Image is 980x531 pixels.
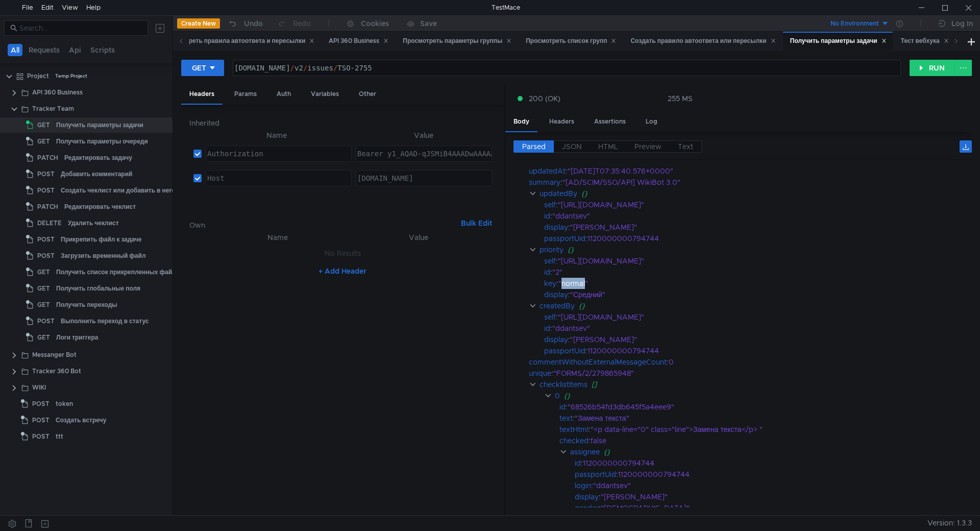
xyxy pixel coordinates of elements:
[544,233,972,244] div: :
[56,297,117,312] div: Получить переходы
[37,183,55,198] span: POST
[349,231,488,244] th: Value
[37,117,50,133] span: GET
[226,85,265,104] div: Params
[540,300,575,311] div: createdBy
[37,297,50,312] span: GET
[558,278,958,289] div: "normal"
[529,177,560,188] div: summary
[189,219,457,231] h6: Own
[570,289,958,300] div: "Средний"
[303,85,347,104] div: Variables
[558,311,958,323] div: "[URL][DOMAIN_NAME]"
[575,480,591,491] div: login
[951,17,973,30] div: Log In
[37,232,55,247] span: POST
[618,469,959,480] div: 1120000000794744
[505,112,537,132] div: Body
[604,446,959,457] div: {}
[544,323,972,334] div: :
[32,429,50,444] span: POST
[927,516,972,530] span: Version: 1.3.3
[830,19,879,29] div: No Environment
[220,16,270,31] button: Undo
[544,289,972,300] div: :
[575,457,581,469] div: id
[56,396,73,412] div: token
[575,502,972,514] div: :
[559,435,972,446] div: :
[544,199,556,210] div: self
[575,469,616,480] div: passportUid
[540,188,577,199] div: updatedBy
[61,166,132,182] div: Добавить комментарий
[526,36,616,46] div: Просмотреть список групп
[32,413,50,428] span: POST
[558,255,958,267] div: "[URL][DOMAIN_NAME]"
[544,345,585,356] div: passportUid
[162,36,314,46] div: Просмотреть правила автоответа и пересылки
[8,44,22,56] button: All
[181,60,224,76] button: GET
[37,134,50,149] span: GET
[544,222,972,233] div: :
[32,396,50,412] span: POST
[189,117,496,129] h6: Inherited
[32,85,83,100] div: API 360 Business
[544,278,972,289] div: :
[544,323,550,334] div: id
[544,222,568,233] div: display
[544,199,972,210] div: :
[544,345,972,356] div: :
[587,345,959,356] div: 1120000000794744
[544,334,568,345] div: display
[329,36,388,46] div: API 360 Business
[56,117,143,133] div: Получить параметры задачи
[56,429,63,444] div: ttt
[37,199,58,214] span: PATCH
[592,379,959,390] div: []
[68,215,119,231] div: Удалить чеклист
[575,457,972,469] div: :
[544,210,550,222] div: id
[61,183,199,198] div: Создать чеклист или добавить в него пункты
[32,380,46,395] div: WIKI
[32,101,74,116] div: Tracker Team
[910,60,955,76] button: RUN
[540,244,563,255] div: priority
[522,142,546,151] span: Parsed
[529,165,566,177] div: updatedAt
[270,16,318,31] button: Redo
[591,435,958,446] div: false
[601,502,958,514] div: "[DEMOGRAPHIC_DATA]"
[558,199,958,210] div: "[URL][DOMAIN_NAME]"
[559,413,573,424] div: text
[529,356,667,368] div: commentWithoutExternalMessageCount
[541,112,582,131] div: Headers
[27,68,49,84] div: Project
[593,480,958,491] div: "ddantsev"
[678,142,693,151] span: Text
[325,249,361,258] nz-embed-empty: No Results
[544,311,972,323] div: :
[544,278,556,289] div: key
[579,300,959,311] div: {}
[552,267,958,278] div: "2"
[562,177,958,188] div: "[AD/SCIM/SSO/API] WikiBot 3.0"
[61,232,142,247] div: Прикрепить файл к задаче
[559,401,566,413] div: id
[457,217,496,229] button: Bulk Edit
[581,188,959,199] div: {}
[570,222,958,233] div: "[PERSON_NAME]"
[575,491,599,502] div: display
[568,165,959,177] div: "[DATE]T07:35:40.576+0000"
[544,255,556,267] div: self
[420,20,437,27] div: Save
[601,491,958,502] div: "[PERSON_NAME]"
[575,480,972,491] div: :
[575,491,972,502] div: :
[638,112,666,131] div: Log
[37,313,55,329] span: POST
[177,18,220,29] button: Create New
[583,457,958,469] div: 1120000000794744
